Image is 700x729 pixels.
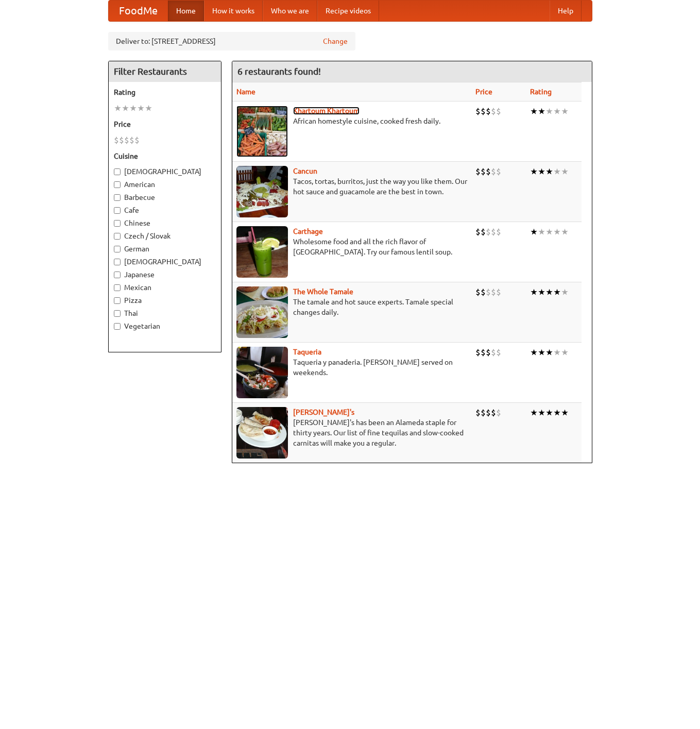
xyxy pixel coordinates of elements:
[553,226,561,238] li: ★
[530,347,538,358] li: ★
[538,226,545,238] li: ★
[475,166,481,177] li: $
[114,259,121,265] input: [DEMOGRAPHIC_DATA]
[545,286,553,298] li: ★
[114,181,121,188] input: American
[114,321,216,331] label: Vegetarian
[481,407,486,418] li: $
[114,257,216,267] label: [DEMOGRAPHIC_DATA]
[553,407,561,418] li: ★
[475,226,481,238] li: $
[538,106,545,117] li: ★
[114,166,216,177] label: [DEMOGRAPHIC_DATA]
[114,192,216,202] label: Barbecue
[553,286,561,298] li: ★
[475,347,481,358] li: $
[293,107,360,115] b: Khartoum Khartoum
[114,269,216,280] label: Japanese
[114,179,216,190] label: American
[236,357,467,378] p: Taqueria y panaderia. [PERSON_NAME] served on weekends.
[236,297,467,317] p: The tamale and hot sauce experts. Tamale special changes daily.
[553,106,561,117] li: ★
[481,347,486,358] li: $
[134,134,140,146] li: $
[293,167,317,175] a: Cancun
[114,282,216,293] label: Mexican
[550,1,582,21] a: Help
[236,417,467,448] p: [PERSON_NAME]'s has been an Alameda staple for thirty years. Our list of fine tequilas and slow-c...
[545,407,553,418] li: ★
[481,106,486,117] li: $
[561,286,569,298] li: ★
[109,61,221,82] h4: Filter Restaurants
[530,286,538,298] li: ★
[114,119,216,129] h5: Price
[293,348,321,356] a: Taqueria
[114,297,121,304] input: Pizza
[114,168,121,175] input: [DEMOGRAPHIC_DATA]
[545,166,553,177] li: ★
[538,407,545,418] li: ★
[496,286,501,298] li: $
[236,176,467,197] p: Tacos, tortas, burritos, just the way you like them. Our hot sauce and guacamole are the best in ...
[491,226,496,238] li: $
[114,310,121,317] input: Thai
[530,166,538,177] li: ★
[475,88,492,96] a: Price
[293,287,353,296] a: The Whole Tamale
[236,116,467,126] p: African homestyle cuisine, cooked fresh daily.
[561,407,569,418] li: ★
[496,226,501,238] li: $
[545,106,553,117] li: ★
[545,226,553,238] li: ★
[496,347,501,358] li: $
[317,1,379,21] a: Recipe videos
[122,103,129,114] li: ★
[561,106,569,117] li: ★
[496,166,501,177] li: $
[114,151,216,161] h5: Cuisine
[114,134,119,146] li: $
[114,103,122,114] li: ★
[481,226,486,238] li: $
[114,218,216,228] label: Chinese
[129,103,137,114] li: ★
[486,226,491,238] li: $
[236,226,288,278] img: carthage.jpg
[114,231,216,241] label: Czech / Slovak
[553,166,561,177] li: ★
[553,347,561,358] li: ★
[293,227,323,235] b: Carthage
[496,106,501,117] li: $
[114,233,121,240] input: Czech / Slovak
[545,347,553,358] li: ★
[114,246,121,252] input: German
[530,407,538,418] li: ★
[237,66,321,76] ng-pluralize: 6 restaurants found!
[114,220,121,227] input: Chinese
[124,134,129,146] li: $
[129,134,134,146] li: $
[491,286,496,298] li: $
[293,408,354,416] a: [PERSON_NAME]'s
[114,207,121,214] input: Cafe
[236,88,255,96] a: Name
[114,87,216,97] h5: Rating
[561,347,569,358] li: ★
[145,103,152,114] li: ★
[561,166,569,177] li: ★
[491,347,496,358] li: $
[530,88,552,96] a: Rating
[475,106,481,117] li: $
[530,106,538,117] li: ★
[114,194,121,201] input: Barbecue
[236,236,467,257] p: Wholesome food and all the rich flavor of [GEOGRAPHIC_DATA]. Try our famous lentil soup.
[481,166,486,177] li: $
[114,308,216,318] label: Thai
[236,407,288,459] img: pedros.jpg
[236,347,288,398] img: taqueria.jpg
[538,286,545,298] li: ★
[263,1,317,21] a: Who we are
[475,407,481,418] li: $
